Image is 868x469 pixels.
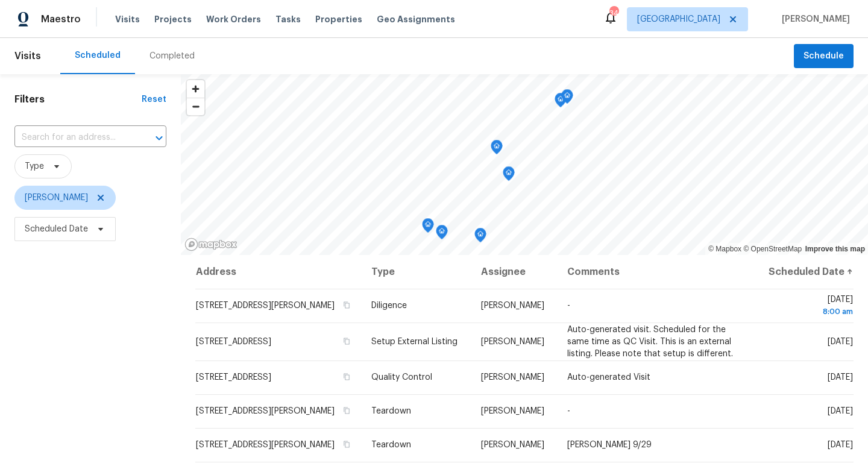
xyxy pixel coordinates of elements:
span: [DATE] [828,407,853,415]
span: [PERSON_NAME] [25,192,88,204]
span: Type [25,160,44,172]
a: Mapbox [708,245,741,253]
div: Map marker [561,89,573,108]
span: [GEOGRAPHIC_DATA] [637,13,720,25]
button: Zoom out [187,98,204,115]
div: 34 [609,7,618,19]
th: Type [362,255,471,289]
span: Quality Control [371,373,432,382]
span: Maestro [41,13,81,25]
span: [STREET_ADDRESS] [196,338,271,346]
span: Teardown [371,407,411,415]
a: Improve this map [805,245,865,253]
div: Map marker [503,166,515,185]
button: Copy Address [341,300,352,310]
button: Open [151,130,168,146]
div: Map marker [436,225,448,244]
div: Map marker [474,228,486,247]
span: Teardown [371,441,411,449]
a: Mapbox homepage [184,238,237,251]
span: [DATE] [828,373,853,382]
h1: Filters [14,93,142,105]
button: Copy Address [341,439,352,450]
button: Schedule [794,44,854,69]
span: [STREET_ADDRESS][PERSON_NAME] [196,407,335,415]
span: [DATE] [828,338,853,346]
div: Reset [142,93,166,105]
span: Auto-generated visit. Scheduled for the same time as QC Visit. This is an external listing. Pleas... [567,326,733,358]
span: [PERSON_NAME] 9/29 [567,441,652,449]
button: Copy Address [341,405,352,416]
span: Work Orders [206,13,261,25]
span: Auto-generated Visit [567,373,650,382]
th: Comments [558,255,755,289]
span: Schedule [804,49,844,64]
span: [PERSON_NAME] [481,301,544,310]
span: [PERSON_NAME] [481,407,544,415]
span: [PERSON_NAME] [481,338,544,346]
span: Projects [154,13,192,25]
button: Copy Address [341,371,352,382]
span: [STREET_ADDRESS][PERSON_NAME] [196,301,335,310]
input: Search for an address... [14,128,133,147]
span: [STREET_ADDRESS] [196,373,271,382]
th: Assignee [471,255,558,289]
span: [PERSON_NAME] [481,373,544,382]
span: Zoom out [187,98,204,115]
div: Map marker [491,140,503,159]
span: [PERSON_NAME] [481,441,544,449]
div: Completed [149,50,195,62]
div: Scheduled [75,49,121,61]
canvas: Map [181,74,868,255]
div: Map marker [422,218,434,237]
span: Properties [315,13,362,25]
span: Scheduled Date [25,223,88,235]
span: Visits [115,13,140,25]
div: 8:00 am [764,306,853,318]
span: [DATE] [828,441,853,449]
button: Copy Address [341,336,352,347]
th: Scheduled Date ↑ [755,255,854,289]
th: Address [195,255,362,289]
span: Visits [14,43,41,69]
span: [PERSON_NAME] [777,13,850,25]
span: Setup External Listing [371,338,458,346]
span: Diligence [371,301,407,310]
a: OpenStreetMap [743,245,802,253]
span: Tasks [275,15,301,24]
button: Zoom in [187,80,204,98]
span: [DATE] [764,295,853,318]
span: Geo Assignments [377,13,455,25]
span: - [567,407,570,415]
span: - [567,301,570,310]
span: [STREET_ADDRESS][PERSON_NAME] [196,441,335,449]
div: Map marker [555,93,567,112]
